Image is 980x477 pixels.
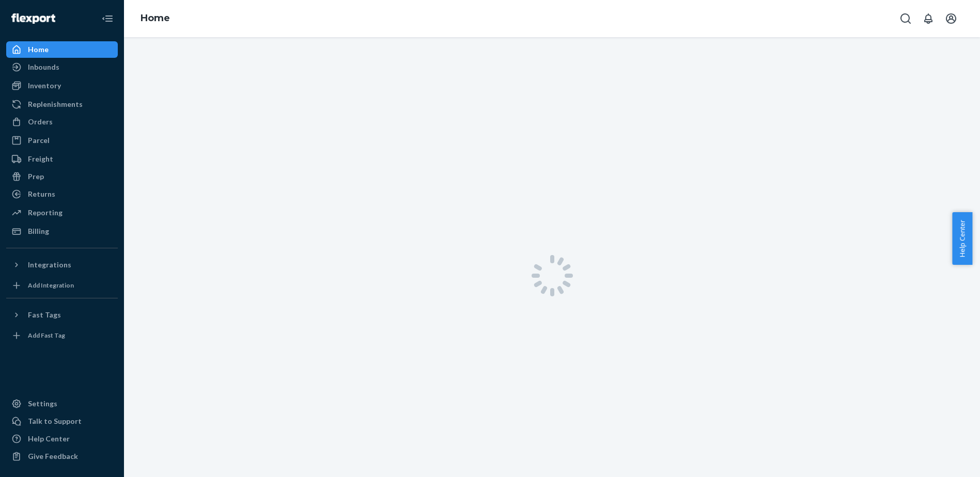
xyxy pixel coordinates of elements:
[6,168,118,185] a: Prep
[28,434,70,444] div: Help Center
[28,260,71,270] div: Integrations
[918,8,939,29] button: Open notifications
[6,186,118,202] a: Returns
[6,204,118,221] a: Reporting
[11,13,55,24] img: Flexport logo
[141,12,170,24] a: Home
[6,307,118,323] button: Fast Tags
[28,171,44,182] div: Prep
[6,114,118,130] a: Orders
[6,448,118,465] button: Give Feedback
[28,81,61,91] div: Inventory
[28,99,83,109] div: Replenishments
[28,310,61,320] div: Fast Tags
[97,8,118,29] button: Close Navigation
[28,62,59,72] div: Inbounds
[6,223,118,240] a: Billing
[28,281,74,290] div: Add Integration
[28,399,57,409] div: Settings
[28,117,53,127] div: Orders
[6,132,118,149] a: Parcel
[6,96,118,113] a: Replenishments
[6,327,118,344] a: Add Fast Tag
[28,154,53,164] div: Freight
[6,277,118,294] a: Add Integration
[28,451,78,462] div: Give Feedback
[6,59,118,75] a: Inbounds
[132,4,178,34] ol: breadcrumbs
[28,135,50,146] div: Parcel
[952,212,972,265] button: Help Center
[6,151,118,167] a: Freight
[941,8,961,29] button: Open account menu
[28,416,82,426] div: Talk to Support
[6,41,118,58] a: Home
[895,8,916,29] button: Open Search Box
[6,413,118,430] button: Talk to Support
[28,208,63,218] div: Reporting
[28,189,55,199] div: Returns
[6,395,118,412] a: Settings
[6,257,118,273] button: Integrations
[28,226,49,236] div: Billing
[28,44,49,55] div: Home
[28,331,65,340] div: Add Fast Tag
[6,77,118,94] a: Inventory
[6,431,118,447] a: Help Center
